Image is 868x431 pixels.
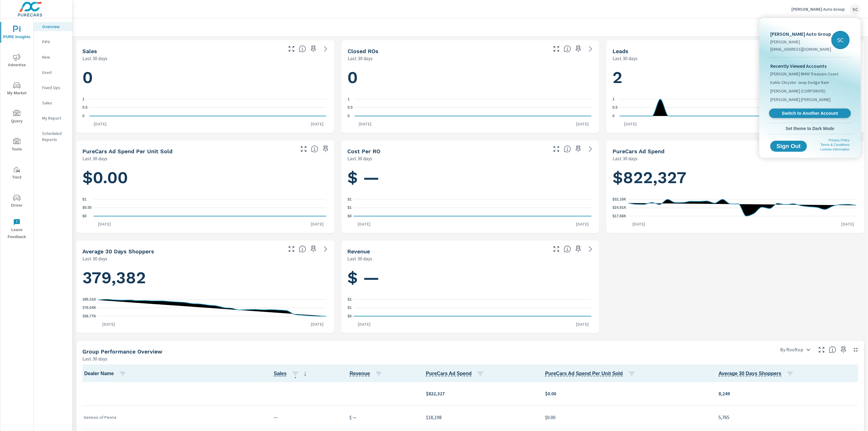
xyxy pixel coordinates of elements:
[821,143,850,147] a: Terms & Conditions
[770,141,807,152] button: Sign Out
[770,30,831,38] p: [PERSON_NAME] Auto Group
[770,96,830,103] span: [PERSON_NAME] [PERSON_NAME]
[775,143,802,149] span: Sign Out
[770,79,829,85] span: Kahlo Chrysler Jeep Dodge Ram
[770,62,850,70] p: Recently Viewed Accounts
[769,109,851,118] a: Switch to Another Account
[770,88,826,94] span: [PERSON_NAME] (CORPORATE)
[831,31,850,49] div: SC
[772,110,847,116] span: Switch to Another Account
[829,138,850,142] a: Privacy Policy
[768,123,852,134] button: Set theme to Dark Mode
[770,126,850,131] span: Set theme to Dark Mode
[770,46,831,52] p: [EMAIL_ADDRESS][DOMAIN_NAME]
[770,39,831,45] p: [PERSON_NAME]
[770,71,838,77] span: [PERSON_NAME] BMW Treasure Coast
[820,147,850,151] a: License Information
